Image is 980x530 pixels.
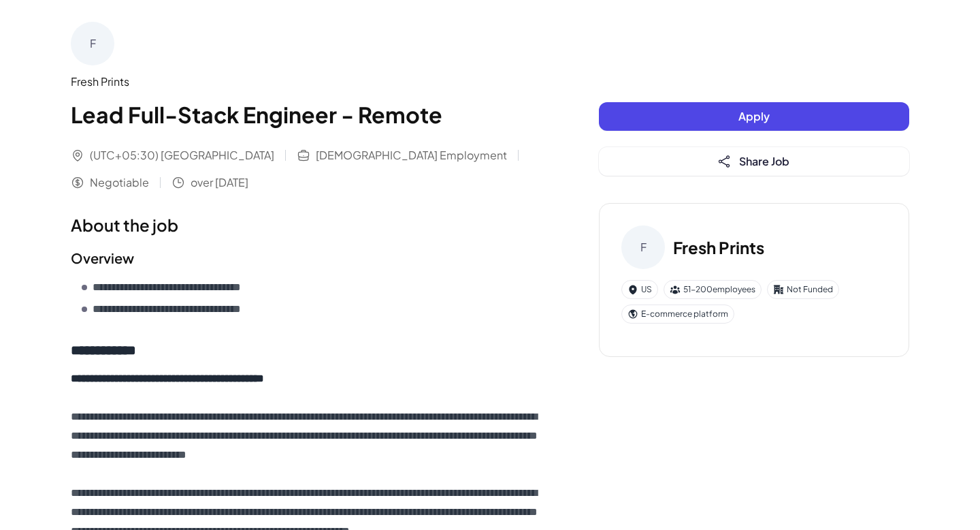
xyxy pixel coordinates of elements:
div: F [621,225,665,269]
h1: About the job [71,213,544,237]
span: over [DATE] [191,174,248,191]
button: Share Job [599,147,909,176]
div: E-commerce platform [621,305,734,324]
h3: Fresh Prints [673,235,764,260]
span: (UTC+05:30) [GEOGRAPHIC_DATA] [90,147,274,163]
div: F [71,22,114,65]
h2: Overview [71,248,544,268]
span: Share Job [739,154,789,168]
span: Negotiable [90,174,149,191]
span: [DEMOGRAPHIC_DATA] Employment [316,147,507,163]
h1: Lead Full-Stack Engineer - Remote [71,98,544,131]
div: Fresh Prints [71,74,544,90]
div: 51-200 employees [664,280,762,299]
button: Apply [599,102,909,131]
div: Not Funded [767,280,839,299]
span: Apply [738,109,770,123]
div: US [621,280,658,299]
